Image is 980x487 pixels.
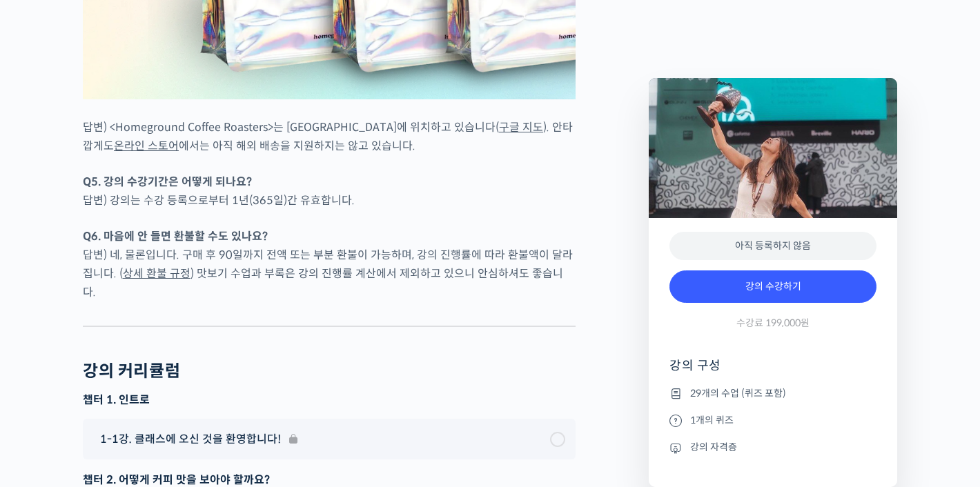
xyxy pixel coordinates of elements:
[669,385,876,401] li: 29개의 수업 (퀴즈 포함)
[83,361,180,381] h2: 강의 커리큘럼
[43,393,52,404] span: 홈
[178,372,265,407] a: 설정
[669,232,876,260] div: 아직 등록하지 않음
[499,120,543,135] a: 구글 지도
[126,394,143,405] span: 대화
[83,172,576,210] p: 답변) 강의는 수강 등록으로부터 1년(365일)간 유효합니다.
[669,412,876,428] li: 1개의 퀴즈
[213,393,230,404] span: 설정
[83,118,576,155] p: 답변) <Homeground Coffee Roasters>는 [GEOGRAPHIC_DATA]에 위치하고 있습니다( ). 안타깝게도 에서는 아직 해외 배송을 지원하지는 않고 있...
[91,372,178,407] a: 대화
[669,270,876,304] a: 강의 수강하기
[83,229,268,243] strong: Q6. 마음에 안 들면 환불할 수도 있나요?
[83,227,576,301] p: 답변) 네, 물론입니다. 구매 후 90일까지 전액 또는 부분 환불이 가능하며, 강의 진행률에 따라 환불액이 달라집니다. ( ) 맛보기 수업과 부록은 강의 진행률 계산에서 제외...
[114,139,179,153] a: 온라인 스토어
[736,317,810,330] span: 수강료 199,000원
[669,357,876,385] h4: 강의 구성
[4,372,91,407] a: 홈
[83,392,576,408] h3: 챕터 1. 인트로
[83,175,252,189] strong: Q5. 강의 수강기간은 어떻게 되나요?
[669,439,876,456] li: 강의 자격증
[123,266,190,281] a: 상세 환불 규정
